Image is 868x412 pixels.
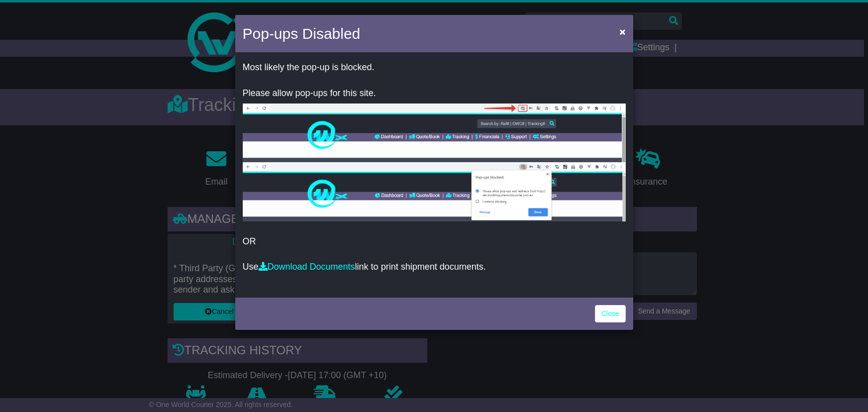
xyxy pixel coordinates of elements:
span: × [619,26,625,37]
h4: Pop-ups Disabled [243,22,361,45]
div: OR [235,55,633,295]
button: Close [614,21,630,42]
a: Download Documents [259,262,355,272]
p: Use link to print shipment documents. [243,262,626,273]
p: Most likely the pop-up is blocked. [243,62,626,73]
img: allow-popup-2.png [243,162,626,221]
a: Close [595,305,626,322]
img: allow-popup-1.png [243,103,626,162]
p: Please allow pop-ups for this site. [243,88,626,99]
